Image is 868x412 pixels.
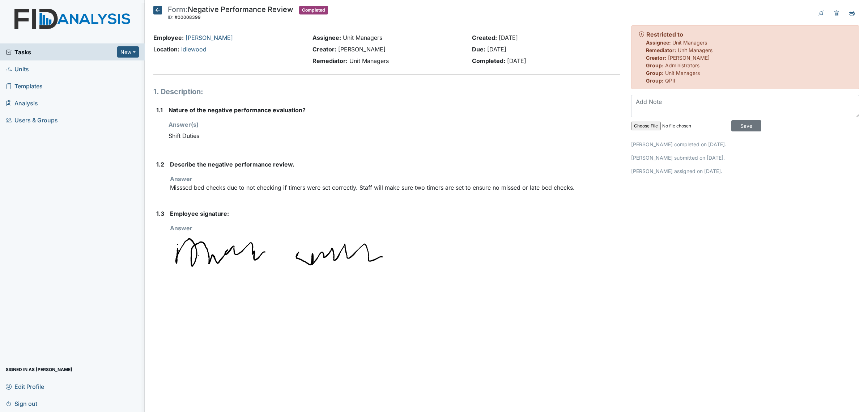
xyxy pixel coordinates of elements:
span: [PERSON_NAME] [338,46,386,53]
strong: Completed: [472,57,505,64]
span: Units [6,63,29,75]
span: #00008399 [175,14,201,20]
span: [DATE] [499,34,518,41]
strong: Assignee: [312,34,341,41]
span: [DATE] [507,57,526,64]
strong: Answer(s) [169,121,199,128]
label: Describe the negative performance review. [170,160,294,169]
strong: Restricted to [646,31,683,38]
a: Idlewood [181,46,207,53]
img: neZM6AAvYhAAAAAElFTkSuQmCC [170,232,387,269]
span: Completed [299,6,328,14]
span: ID: [168,14,174,20]
a: Tasks [6,48,117,56]
h1: 1. Description: [153,86,620,97]
span: Edit Profile [6,381,44,392]
strong: Location: [153,46,179,53]
strong: Created: [472,34,497,41]
label: Nature of the negative performance evaluation? [169,106,306,114]
label: 1.1 [156,106,163,114]
span: Unit Managers [678,47,712,53]
span: Users & Groups [6,114,58,126]
div: Negative Performance Review [168,6,293,22]
div: Shift Duties [169,129,620,143]
span: Unit Managers [349,57,389,64]
span: Analysis [6,97,38,109]
strong: Employee: [153,34,184,41]
p: [PERSON_NAME] assigned on [DATE]. [631,167,859,175]
strong: Answer [170,224,192,232]
span: [DATE] [487,46,506,53]
span: Unit Managers [665,70,700,76]
strong: Creator: [646,55,667,61]
span: [PERSON_NAME] [668,55,710,61]
strong: Group: [646,77,664,84]
strong: Group: [646,70,664,76]
strong: Creator: [312,46,336,53]
button: New [117,46,139,58]
strong: Group: [646,62,664,68]
span: Templates [6,80,43,92]
p: [PERSON_NAME] submitted on [DATE]. [631,154,859,161]
a: [PERSON_NAME] [186,34,233,41]
label: 1.2 [156,160,164,169]
span: QPII [665,77,675,84]
span: Unit Managers [343,34,382,41]
label: 1.3 [156,209,164,218]
strong: Due: [472,46,485,53]
strong: Remediator: [646,47,676,53]
p: Misssed bed checks due to not checking if timers were set correctly. Staff will make sure two tim... [170,183,620,192]
strong: Assignee: [646,39,671,46]
strong: Answer [170,175,192,182]
span: Administrators [665,62,699,68]
input: Save [731,120,761,131]
span: Sign out [6,398,37,409]
span: Form: [168,5,188,14]
p: [PERSON_NAME] completed on [DATE]. [631,140,859,148]
span: Unit Managers [672,39,707,46]
span: Signed in as [PERSON_NAME] [6,364,72,375]
label: Employee signature: [170,209,229,218]
strong: Remediator: [312,57,348,64]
